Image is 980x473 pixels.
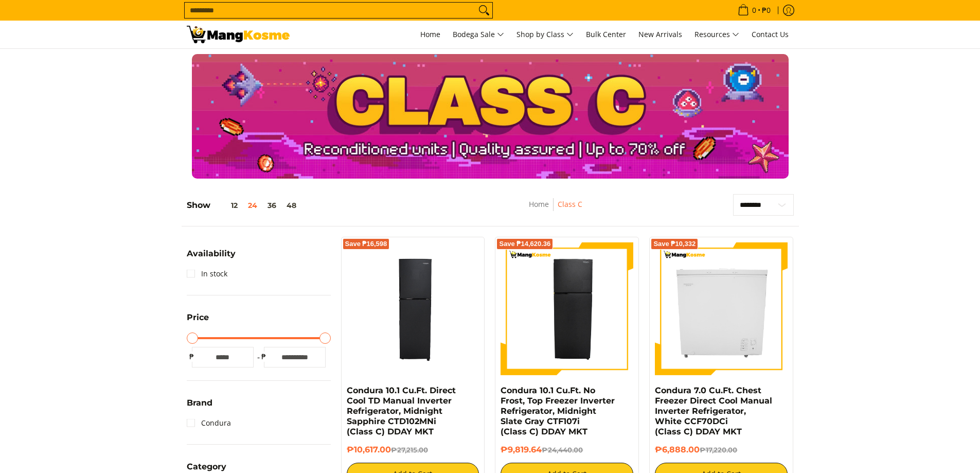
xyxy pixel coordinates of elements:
[243,201,262,209] button: 24
[751,7,758,14] span: 0
[689,21,744,48] a: Resources
[516,28,574,41] span: Shop by Class
[259,352,269,362] span: ₱
[187,266,227,282] a: In stock
[345,241,387,247] span: Save ₱16,598
[529,199,549,209] a: Home
[653,241,696,247] span: Save ₱10,332
[347,445,479,455] h6: ₱10,617.00
[633,21,687,48] a: New Arrivals
[476,3,492,18] button: Search
[210,201,243,209] button: 12
[187,26,290,43] img: Class C Home &amp; Business Appliances: Up to 70% Off l Mang Kosme
[638,29,682,39] span: New Arrivals
[586,29,626,39] span: Bulk Center
[187,250,236,266] summary: Open
[187,313,209,329] summary: Open
[300,21,794,48] nav: Main Menu
[501,445,633,455] h6: ₱9,819.64
[511,21,579,48] a: Shop by Class
[466,198,646,221] nav: Breadcrumbs
[347,242,479,375] img: Condura 10.1 Cu.Ft. Direct Cool TD Manual Inverter Refrigerator, Midnight Sapphire CTD102MNi (Cla...
[187,399,212,407] span: Brand
[448,21,509,48] a: Bodega Sale
[655,386,772,436] a: Condura 7.0 Cu.Ft. Chest Freezer Direct Cool Manual Inverter Refrigerator, White CCF70DCi (Class ...
[655,242,788,375] img: Condura 7.0 Cu.Ft. Chest Freezer Direct Cool Manual Inverter Refrigerator, White CCF70DCi (Class ...
[187,399,212,415] summary: Open
[542,446,583,454] del: ₱24,440.00
[746,21,794,48] a: Contact Us
[558,199,582,209] a: Class C
[735,5,774,16] span: •
[501,386,615,436] a: Condura 10.1 Cu.Ft. No Frost, Top Freezer Inverter Refrigerator, Midnight Slate Gray CTF107i (Cla...
[187,250,236,258] span: Availability
[187,200,301,211] h5: Show
[187,313,209,322] span: Price
[752,29,789,39] span: Contact Us
[655,445,788,455] h6: ₱6,888.00
[420,29,440,39] span: Home
[187,352,197,362] span: ₱
[499,241,550,247] span: Save ₱14,620.36
[262,201,281,209] button: 36
[415,21,446,48] a: Home
[694,28,739,41] span: Resources
[760,7,772,14] span: ₱0
[581,21,631,48] a: Bulk Center
[281,201,301,209] button: 48
[187,463,226,471] span: Category
[391,446,428,454] del: ₱27,215.00
[700,446,737,454] del: ₱17,220.00
[501,242,633,375] img: Condura 10.1 Cu.Ft. No Frost, Top Freezer Inverter Refrigerator, Midnight Slate Gray CTF107i (Cla...
[187,415,231,431] a: Condura
[453,28,504,41] span: Bodega Sale
[347,386,456,436] a: Condura 10.1 Cu.Ft. Direct Cool TD Manual Inverter Refrigerator, Midnight Sapphire CTD102MNi (Cla...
